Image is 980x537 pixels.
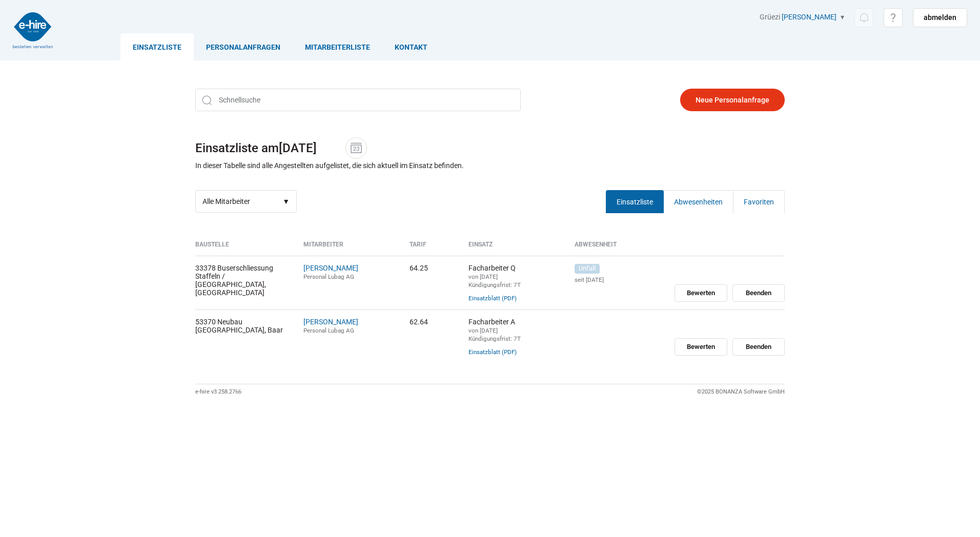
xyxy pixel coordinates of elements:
small: Personal Lubag AG [303,273,354,280]
img: icon-notification.svg [857,11,870,24]
td: Facharbeiter A [461,309,567,363]
a: Abwesenheiten [663,190,733,213]
small: von [DATE] Kündigungsfrist: 7T [468,327,521,342]
input: Schnellsuche [195,89,521,111]
nobr: 62.64 [410,318,428,326]
th: Einsatz [461,241,567,256]
nobr: 64.25 [410,264,428,272]
a: [PERSON_NAME] [782,13,836,21]
th: Abwesenheit [567,241,667,256]
a: Einsatzliste [120,33,194,60]
small: Personal Lubag AG [303,327,354,334]
a: Kontakt [382,33,440,60]
img: icon-help.svg [887,11,900,24]
p: In dieser Tabelle sind alle Angestellten aufgelistet, die sich aktuell im Einsatz befinden. [195,161,464,170]
input: Beenden [732,284,785,302]
input: Beenden [732,338,785,356]
span: 33378 Buserschliessung Staffeln / [GEOGRAPHIC_DATA], [GEOGRAPHIC_DATA] [195,264,273,297]
a: [PERSON_NAME] [303,318,358,326]
div: ©2025 BONANZA Software GmbH [697,384,785,400]
th: Mitarbeiter [296,241,402,256]
a: [PERSON_NAME] [303,264,358,272]
th: Tarif [402,241,461,256]
input: Bewerten [675,338,727,356]
small: von [DATE] Kündigungsfrist: 7T [468,273,521,288]
a: Favoriten [733,190,785,213]
h1: Einsatzliste am [195,137,785,159]
span: 53370 Neubau [GEOGRAPHIC_DATA], Baar [195,318,283,334]
a: Neue Personalanfrage [680,89,785,111]
div: e-hire v3.258.2766 [195,384,241,400]
a: Einsatzliste [606,190,664,213]
div: Grüezi [760,13,967,27]
a: Mitarbeiterliste [293,33,382,60]
span: Unfall [575,264,600,274]
img: logo2.png [13,12,53,48]
small: seit [DATE] [575,276,660,283]
img: icon-date.svg [349,140,364,156]
a: abmelden [913,8,967,27]
td: Facharbeiter Q [461,256,567,309]
input: Bewerten [675,284,727,302]
a: Personalanfragen [194,33,293,60]
a: Einsatzblatt (PDF) [468,295,517,302]
th: Baustelle [195,241,296,256]
a: Einsatzblatt (PDF) [468,348,517,356]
